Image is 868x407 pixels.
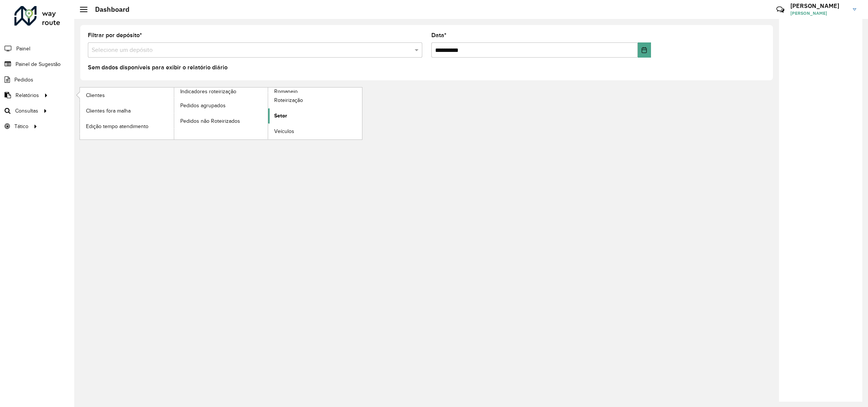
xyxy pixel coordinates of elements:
button: Choose Date [638,42,651,58]
span: Indicadores roteirização [180,88,236,95]
label: Data [431,31,446,40]
span: Painel [16,45,30,53]
a: Edição tempo atendimento [80,119,174,134]
a: Setor [268,108,362,124]
a: Clientes fora malha [80,103,174,118]
span: [PERSON_NAME] [790,10,847,17]
a: Clientes [80,88,174,103]
span: Tático [14,122,28,130]
span: Roteirização [274,96,303,104]
a: Romaneio [174,88,362,139]
a: Indicadores roteirização [80,88,268,139]
span: Setor [274,112,287,120]
label: Filtrar por depósito [88,31,142,40]
h2: Dashboard [87,5,130,14]
span: Clientes [86,91,105,99]
label: Sem dados disponíveis para exibir o relatório diário [88,63,228,72]
span: Pedidos não Roteirizados [180,117,240,125]
span: Relatórios [16,91,39,99]
a: Contato Rápido [772,2,788,18]
span: Pedidos agrupados [180,102,226,110]
span: Edição tempo atendimento [86,122,148,130]
span: Veículos [274,127,294,135]
span: Pedidos [14,76,33,84]
a: Pedidos não Roteirizados [174,113,268,128]
span: Painel de Sugestão [16,60,61,68]
span: Consultas [15,107,38,115]
a: Pedidos agrupados [174,98,268,113]
h3: [PERSON_NAME] [790,2,847,9]
span: Clientes fora malha [86,107,131,115]
span: Romaneio [274,88,298,95]
a: Roteirização [268,93,362,108]
a: Veículos [268,124,362,139]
